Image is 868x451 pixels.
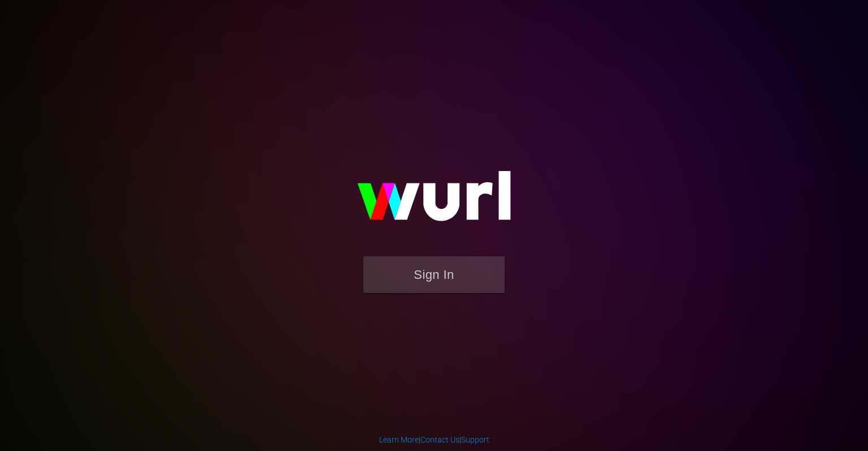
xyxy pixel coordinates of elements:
[379,434,489,445] div: | |
[461,435,489,444] a: Support
[420,435,459,444] a: Contact Us
[363,256,505,293] button: Sign In
[379,435,419,444] a: Learn More
[321,147,547,256] img: wurl-logo-on-black-223613ac3d8ba8fe6dc639794a292ebdb59501304c7dfd60c99c58986ef67473.svg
